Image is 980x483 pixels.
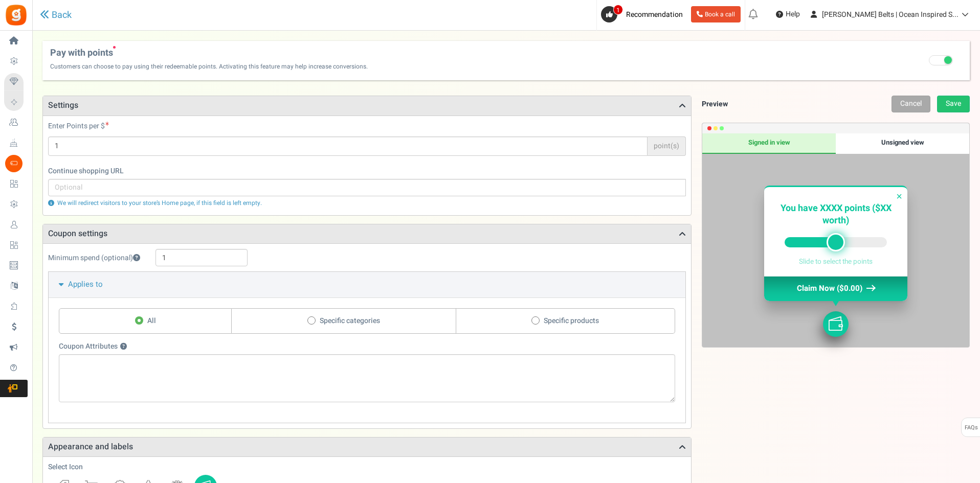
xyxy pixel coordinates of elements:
[691,6,741,22] a: Book a call
[702,133,969,347] div: Preview only
[48,462,83,472] label: Select Icon
[829,316,843,331] img: wallet.svg
[781,201,892,227] span: You have XXXX points ($XX worth)
[892,96,930,112] a: Cancel
[57,198,262,208] span: We will redirect visitors to your store’s Home page, if this field is left empty.
[50,58,368,70] span: Customers can choose to pay using their redeemable points. Activating this feature may help incre...
[113,46,116,49] span: New
[43,438,691,457] h3: Appearance and labels
[648,136,686,156] span: point(s)
[964,418,978,438] span: FAQs
[783,9,800,19] span: Help
[48,166,686,176] label: Continue shopping URL
[120,343,127,350] button: Coupon Attributes
[772,258,900,266] div: Slide to select the points
[613,5,623,15] span: 1
[48,136,648,156] input: Required
[836,133,969,154] div: Unsigned view
[49,272,685,297] button: Applies to
[937,96,970,112] a: Save
[48,179,686,196] input: Optional
[43,96,691,116] h3: Settings
[59,341,127,352] label: Coupon Attributes
[50,46,368,58] span: Pay with points
[764,276,907,301] div: Claim Now ($0.00)
[702,133,836,154] div: Signed in view
[837,283,862,294] span: ($0.00)
[5,4,28,27] img: Gratisfaction
[822,9,959,20] span: [PERSON_NAME] Belts | Ocean Inspired S...
[772,6,804,22] a: Help
[896,190,902,203] div: ×
[147,316,156,326] span: All
[43,224,691,244] h3: Coupon settings
[626,9,683,20] span: Recommendation
[601,6,687,22] a: 1 Recommendation
[48,253,150,263] label: Minimum spend (optional)
[48,121,109,131] label: Enter Points per $
[68,279,103,290] span: Applies to
[702,100,728,108] h5: Preview
[320,316,380,326] span: Specific categories
[544,316,599,326] span: Specific products
[797,283,835,294] span: Claim Now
